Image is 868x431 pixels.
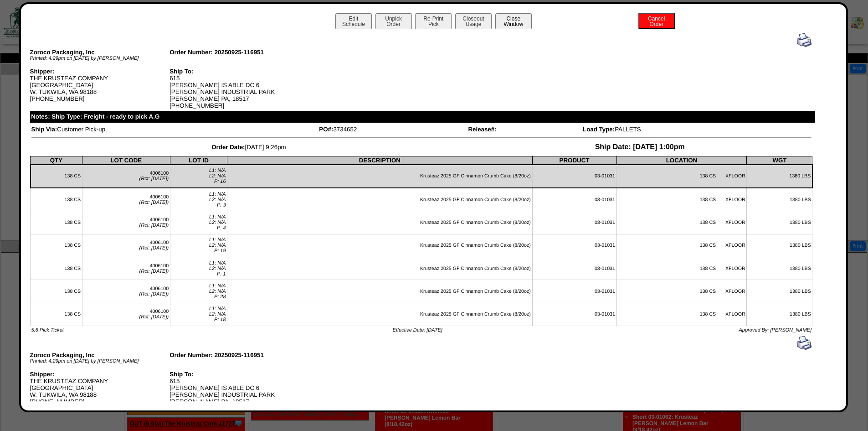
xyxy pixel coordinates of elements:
[169,68,309,75] div: Ship To:
[169,371,309,378] div: Ship To:
[30,358,170,364] div: Printed: 4:29pm on [DATE] by [PERSON_NAME]
[31,303,82,326] td: 138 CS
[227,257,532,280] td: Krusteaz 2025 GF Cinnamon Crumb Cake (8/20oz)
[468,126,496,133] span: Release#:
[227,211,532,234] td: Krusteaz 2025 GF Cinnamon Crumb Cake (8/20oz)
[211,144,245,151] span: Order Date:
[616,156,747,165] th: LOCATION
[494,21,533,27] a: CloseWindow
[747,303,812,326] td: 1380 LBS
[227,234,532,257] td: Krusteaz 2025 GF Cinnamon Crumb Cake (8/20oz)
[616,257,747,280] td: 138 CS XFLOOR
[532,234,616,257] td: 03-01031
[209,306,226,322] span: L1: N/A L2: N/A P: 18
[747,188,812,211] td: 1380 LBS
[583,126,615,133] span: Load Type:
[30,371,170,378] div: Shipper:
[169,49,309,56] div: Order Number: 20250925-116951
[532,165,616,188] td: 03-01031
[227,156,532,165] th: DESCRIPTION
[31,234,82,257] td: 138 CS
[31,257,82,280] td: 138 CS
[31,143,467,152] td: [DATE] 9:26pm
[532,257,616,280] td: 03-01031
[747,234,812,257] td: 1380 LBS
[169,352,309,358] div: Order Number: 20250925-116951
[747,156,812,165] th: WGT
[375,13,412,29] button: UnpickOrder
[209,283,226,300] span: L1: N/A L2: N/A P: 28
[582,125,812,133] td: PALLETS
[82,165,170,188] td: 4006100
[318,125,467,133] td: 3734652
[797,336,812,350] img: print.gif
[139,176,169,182] span: (Rct: [DATE])
[595,143,685,151] span: Ship Date: [DATE] 1:00pm
[227,303,532,326] td: Krusteaz 2025 GF Cinnamon Crumb Cake (8/20oz)
[532,280,616,303] td: 03-01031
[616,211,747,234] td: 138 CS XFLOOR
[747,165,812,188] td: 1380 LBS
[30,352,170,358] div: Zoroco Packaging, Inc
[797,33,812,47] img: print.gif
[415,13,452,29] button: Re-PrintPick
[747,211,812,234] td: 1380 LBS
[30,68,170,75] div: Shipper:
[747,280,812,303] td: 1380 LBS
[319,126,333,133] span: PO#:
[209,192,226,208] span: L1: N/A L2: N/A P: 3
[82,188,170,211] td: 4006100
[31,280,82,303] td: 138 CS
[82,211,170,234] td: 4006100
[209,260,226,277] span: L1: N/A L2: N/A P: 1
[139,245,169,251] span: (Rct: [DATE])
[393,327,442,333] span: Effective Date: [DATE]
[31,125,318,133] td: Customer Pick-up
[638,13,675,29] button: CancelOrder
[227,188,532,211] td: Krusteaz 2025 GF Cinnamon Crumb Cake (8/20oz)
[532,188,616,211] td: 03-01031
[31,211,82,234] td: 138 CS
[747,257,812,280] td: 1380 LBS
[82,156,170,165] th: LOT CODE
[82,303,170,326] td: 4006100
[31,126,57,133] span: Ship Via:
[532,211,616,234] td: 03-01031
[209,214,226,231] span: L1: N/A L2: N/A P: 4
[82,257,170,280] td: 4006100
[82,280,170,303] td: 4006100
[616,165,747,188] td: 138 CS XFLOOR
[532,303,616,326] td: 03-01031
[31,165,82,188] td: 138 CS
[82,234,170,257] td: 4006100
[495,13,532,29] button: CloseWindow
[31,327,64,333] span: 5.6 Pick Ticket
[139,291,169,297] span: (Rct: [DATE])
[30,68,170,102] div: THE KRUSTEAZ COMPANY [GEOGRAPHIC_DATA] W. TUKWILA, WA 98188 [PHONE_NUMBER]
[227,165,532,188] td: Krusteaz 2025 GF Cinnamon Crumb Cake (8/20oz)
[31,156,82,165] th: QTY
[455,13,492,29] button: CloseoutUsage
[170,156,227,165] th: LOT ID
[227,280,532,303] td: Krusteaz 2025 GF Cinnamon Crumb Cake (8/20oz)
[739,327,812,333] span: Approved By: [PERSON_NAME]
[139,223,169,228] span: (Rct: [DATE])
[139,314,169,320] span: (Rct: [DATE])
[30,371,170,405] div: THE KRUSTEAZ COMPANY [GEOGRAPHIC_DATA] W. TUKWILA, WA 98188 [PHONE_NUMBER]
[30,49,170,56] div: Zoroco Packaging, Inc
[169,68,309,109] div: 615 [PERSON_NAME] IS ABLE DC 6 [PERSON_NAME] INDUSTRIAL PARK [PERSON_NAME] PA, 18517 [PHONE_NUMBER]
[30,111,816,123] div: Notes: Ship Type: Freight - ready to pick A.G
[139,269,169,274] span: (Rct: [DATE])
[616,280,747,303] td: 138 CS XFLOOR
[169,371,309,412] div: 615 [PERSON_NAME] IS ABLE DC 6 [PERSON_NAME] INDUSTRIAL PARK [PERSON_NAME] PA, 18517 [PHONE_NUMBER]
[616,188,747,211] td: 138 CS XFLOOR
[139,200,169,205] span: (Rct: [DATE])
[335,13,372,29] button: EditSchedule
[209,168,226,184] span: L1: N/A L2: N/A P: 16
[616,234,747,257] td: 138 CS XFLOOR
[532,156,616,165] th: PRODUCT
[616,303,747,326] td: 138 CS XFLOOR
[31,188,82,211] td: 138 CS
[209,237,226,254] span: L1: N/A L2: N/A P: 19
[30,56,170,61] div: Printed: 4:29pm on [DATE] by [PERSON_NAME]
